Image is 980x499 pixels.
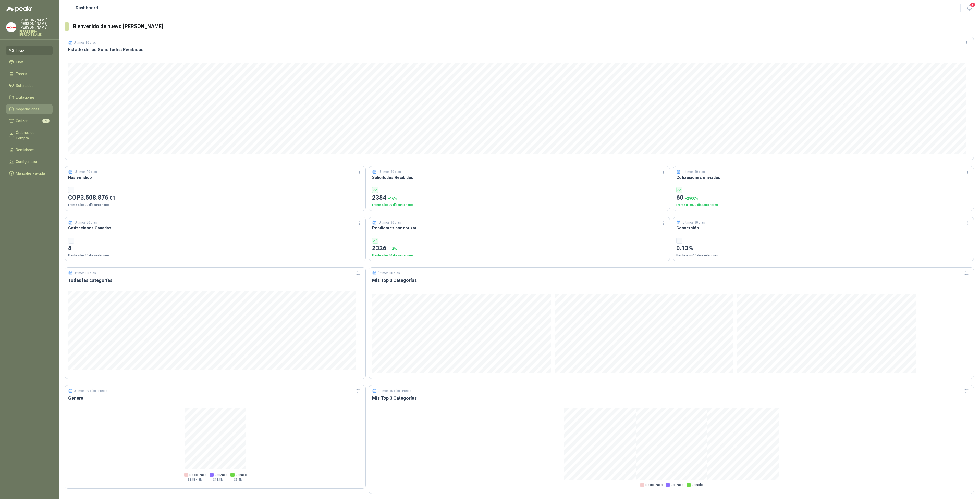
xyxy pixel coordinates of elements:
[372,253,666,258] p: Frente a los 30 días anteriores
[676,203,971,207] p: Frente a los 30 días anteriores
[372,174,666,181] h3: Solicitudes Recibidas
[6,93,53,102] a: Licitaciones
[372,244,666,253] p: 2326
[16,159,38,164] span: Configuración
[234,477,243,482] span: $ 3,5M
[6,145,53,155] a: Remisiones
[6,46,53,55] a: Inicio
[16,59,23,65] span: Chat
[6,57,53,67] a: Chat
[6,6,32,12] img: Logo peakr
[683,220,705,225] p: Últimos 30 días
[16,83,33,88] span: Solicitudes
[74,389,107,393] p: Últimos 30 días | Precio
[16,147,35,153] span: Remisiones
[372,395,971,401] h3: Mis Top 3 Categorías
[388,247,397,251] span: + 13 %
[68,395,362,401] h3: General
[68,244,362,253] p: 8
[75,220,97,225] p: Últimos 30 días
[676,238,682,244] div: -
[16,130,48,141] span: Órdenes de Compra
[372,203,666,207] p: Frente a los 30 días anteriores
[6,157,53,166] a: Configuración
[68,253,362,258] p: Frente a los 30 días anteriores
[76,4,98,11] h1: Dashboard
[73,22,974,30] h3: Bienvenido de nuevo [PERSON_NAME]
[685,196,698,200] span: + 2900 %
[213,477,224,482] span: $ 18,8M
[16,48,24,53] span: Inicio
[68,47,971,53] h3: Estado de las Solicitudes Recibidas
[188,477,203,482] span: $ 1.884,8M
[372,225,666,231] h3: Pendientes por cotizar
[676,253,971,258] p: Frente a los 30 días anteriores
[6,128,53,143] a: Órdenes de Compra
[19,18,53,29] p: [PERSON_NAME] [PERSON_NAME] [PERSON_NAME]
[379,169,401,174] p: Últimos 30 días
[378,271,400,275] p: Últimos 30 días
[68,225,362,231] h3: Cotizaciones Ganadas
[676,225,971,231] h3: Conversión
[378,389,411,393] p: Últimos 30 días | Precio
[676,174,971,181] h3: Cotizaciones enviadas
[379,220,401,225] p: Últimos 30 días
[68,277,362,283] h3: Todas las categorías
[6,81,53,90] a: Solicitudes
[16,71,27,77] span: Tareas
[68,174,362,181] h3: Has vendido
[42,119,50,123] span: 71
[75,169,97,174] p: Últimos 30 días
[68,187,74,193] div: -
[16,170,45,176] span: Manuales y ayuda
[74,271,96,275] p: Últimos 30 días
[6,69,53,79] a: Tareas
[372,193,666,203] p: 2384
[676,244,971,253] p: 0.13%
[74,41,96,44] p: Últimos 30 días
[68,238,74,244] div: -
[6,104,53,114] a: Negociaciones
[965,4,974,13] button: 8
[80,194,115,201] span: 3.508.876
[16,106,39,112] span: Negociaciones
[16,95,35,100] span: Licitaciones
[68,203,362,207] p: Frente a los 30 días anteriores
[388,196,397,200] span: + 16 %
[6,22,16,32] img: Company Logo
[372,277,971,283] h3: Mis Top 3 Categorías
[683,169,705,174] p: Últimos 30 días
[16,118,28,124] span: Cotizar
[970,2,975,7] span: 8
[68,193,362,203] p: COP
[6,168,53,178] a: Manuales y ayuda
[108,195,115,201] span: ,01
[19,30,53,36] p: FERRETERIA [PERSON_NAME]
[6,116,53,126] a: Cotizar71
[676,193,971,203] p: 60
